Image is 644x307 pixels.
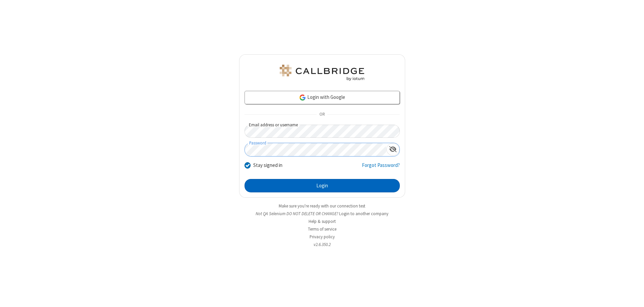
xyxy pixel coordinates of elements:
img: google-icon.png [299,94,306,101]
span: OR [317,110,327,119]
li: Not QA Selenium DO NOT DELETE OR CHANGE? [239,210,405,217]
input: Password [245,143,386,156]
a: Privacy policy [310,234,335,240]
img: QA Selenium DO NOT DELETE OR CHANGE [278,65,366,81]
a: Help & support [309,219,336,224]
input: Email address or username [245,125,400,138]
a: Make sure you're ready with our connection test [279,203,365,209]
label: Stay signed in [253,162,282,169]
a: Terms of service [308,226,336,232]
button: Login [245,179,400,192]
a: Login with Google [245,91,400,104]
div: Show password [386,143,399,156]
button: Login to another company [339,210,388,217]
li: v2.6.350.2 [239,241,405,248]
a: Forgot Password? [362,162,400,174]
